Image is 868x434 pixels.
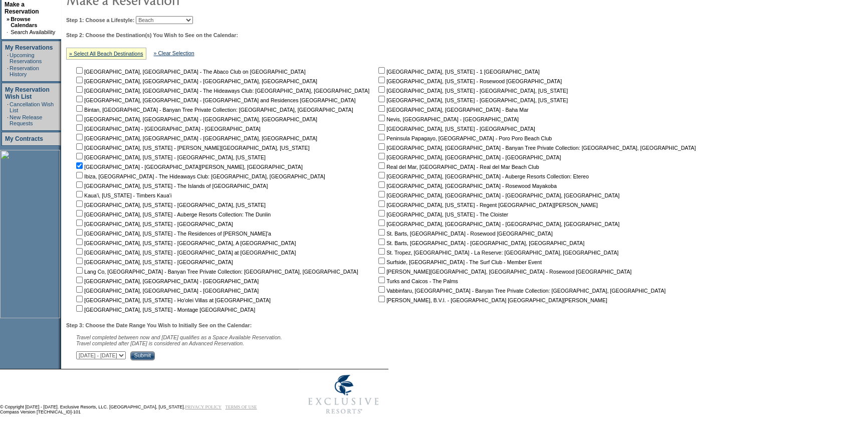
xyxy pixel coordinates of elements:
nobr: St. Barts, [GEOGRAPHIC_DATA] - [GEOGRAPHIC_DATA], [GEOGRAPHIC_DATA] [376,240,584,246]
nobr: [GEOGRAPHIC_DATA], [GEOGRAPHIC_DATA] - [GEOGRAPHIC_DATA], [GEOGRAPHIC_DATA] [74,135,317,141]
nobr: [GEOGRAPHIC_DATA], [US_STATE] - The Residences of [PERSON_NAME]'a [74,231,271,237]
nobr: Nevis, [GEOGRAPHIC_DATA] - [GEOGRAPHIC_DATA] [376,116,519,122]
a: New Release Requests [10,114,42,126]
input: Submit [130,351,155,360]
a: My Reservations [5,44,53,51]
nobr: [GEOGRAPHIC_DATA], [US_STATE] - Regent [GEOGRAPHIC_DATA][PERSON_NAME] [376,202,598,208]
nobr: Bintan, [GEOGRAPHIC_DATA] - Banyan Tree Private Collection: [GEOGRAPHIC_DATA], [GEOGRAPHIC_DATA] [74,107,353,113]
nobr: Turks and Caicos - The Palms [376,278,458,284]
td: · [7,29,10,35]
nobr: [GEOGRAPHIC_DATA], [US_STATE] - 1 [GEOGRAPHIC_DATA] [376,69,540,75]
nobr: [GEOGRAPHIC_DATA], [US_STATE] - [GEOGRAPHIC_DATA] [74,221,233,227]
nobr: [GEOGRAPHIC_DATA], [GEOGRAPHIC_DATA] - [GEOGRAPHIC_DATA] [376,154,561,160]
b: Step 1: Choose a Lifestyle: [66,17,134,23]
td: · [7,52,9,64]
nobr: [GEOGRAPHIC_DATA], [US_STATE] - Montage [GEOGRAPHIC_DATA] [74,307,255,313]
nobr: [GEOGRAPHIC_DATA], [GEOGRAPHIC_DATA] - [GEOGRAPHIC_DATA] and Residences [GEOGRAPHIC_DATA] [74,97,355,103]
b: Step 3: Choose the Date Range You Wish to Initially See on the Calendar: [66,322,252,328]
nobr: [GEOGRAPHIC_DATA], [US_STATE] - [GEOGRAPHIC_DATA] [376,126,535,132]
nobr: [GEOGRAPHIC_DATA], [GEOGRAPHIC_DATA] - Auberge Resorts Collection: Etereo [376,173,589,179]
b: » [7,16,10,22]
nobr: [GEOGRAPHIC_DATA], [US_STATE] - [GEOGRAPHIC_DATA], A [GEOGRAPHIC_DATA] [74,240,296,246]
b: Step 2: Choose the Destination(s) You Wish to See on the Calendar: [66,32,238,38]
nobr: Ibiza, [GEOGRAPHIC_DATA] - The Hideaways Club: [GEOGRAPHIC_DATA], [GEOGRAPHIC_DATA] [74,173,325,179]
a: » Select All Beach Destinations [69,51,143,57]
nobr: [GEOGRAPHIC_DATA], [GEOGRAPHIC_DATA] - The Abaco Club on [GEOGRAPHIC_DATA] [74,69,306,75]
a: Cancellation Wish List [10,101,54,113]
a: My Reservation Wish List [5,86,50,100]
nobr: [GEOGRAPHIC_DATA], [GEOGRAPHIC_DATA] - Baha Mar [376,107,528,113]
nobr: [GEOGRAPHIC_DATA], [US_STATE] - The Cloister [376,211,508,218]
a: My Contracts [5,135,43,142]
nobr: [GEOGRAPHIC_DATA], [US_STATE] - [PERSON_NAME][GEOGRAPHIC_DATA], [US_STATE] [74,145,310,151]
nobr: Surfside, [GEOGRAPHIC_DATA] - The Surf Club - Member Event [376,259,542,265]
nobr: [GEOGRAPHIC_DATA], [GEOGRAPHIC_DATA] - [GEOGRAPHIC_DATA] [74,278,259,284]
nobr: Lang Co, [GEOGRAPHIC_DATA] - Banyan Tree Private Collection: [GEOGRAPHIC_DATA], [GEOGRAPHIC_DATA] [74,269,358,275]
span: Travel completed between now and [DATE] qualifies as a Space Available Reservation. [76,334,282,340]
nobr: [GEOGRAPHIC_DATA], [US_STATE] - Rosewood [GEOGRAPHIC_DATA] [376,78,562,84]
nobr: Real del Mar, [GEOGRAPHIC_DATA] - Real del Mar Beach Club [376,164,539,170]
a: » Clear Selection [154,50,194,56]
nobr: Travel completed after [DATE] is considered an Advanced Reservation. [76,340,244,346]
nobr: Kaua'i, [US_STATE] - Timbers Kaua'i [74,192,171,198]
a: TERMS OF USE [226,404,257,409]
a: Upcoming Reservations [10,52,42,64]
nobr: St. Tropez, [GEOGRAPHIC_DATA] - La Reserve: [GEOGRAPHIC_DATA], [GEOGRAPHIC_DATA] [376,250,618,256]
nobr: [PERSON_NAME], B.V.I. - [GEOGRAPHIC_DATA] [GEOGRAPHIC_DATA][PERSON_NAME] [376,297,607,303]
nobr: [PERSON_NAME][GEOGRAPHIC_DATA], [GEOGRAPHIC_DATA] - Rosewood [GEOGRAPHIC_DATA] [376,269,631,275]
a: Search Availability [11,29,55,35]
nobr: [GEOGRAPHIC_DATA], [GEOGRAPHIC_DATA] - Rosewood Mayakoba [376,183,557,189]
nobr: [GEOGRAPHIC_DATA], [US_STATE] - [GEOGRAPHIC_DATA], [US_STATE] [376,97,568,103]
nobr: [GEOGRAPHIC_DATA], [US_STATE] - [GEOGRAPHIC_DATA] at [GEOGRAPHIC_DATA] [74,250,296,256]
nobr: St. Barts, [GEOGRAPHIC_DATA] - Rosewood [GEOGRAPHIC_DATA] [376,231,552,237]
nobr: [GEOGRAPHIC_DATA], [GEOGRAPHIC_DATA] - [GEOGRAPHIC_DATA], [GEOGRAPHIC_DATA] [376,221,619,227]
nobr: [GEOGRAPHIC_DATA], [US_STATE] - [GEOGRAPHIC_DATA] [74,259,233,265]
a: Browse Calendars [11,16,37,28]
nobr: [GEOGRAPHIC_DATA], [US_STATE] - Ho'olei Villas at [GEOGRAPHIC_DATA] [74,297,271,303]
nobr: [GEOGRAPHIC_DATA], [US_STATE] - [GEOGRAPHIC_DATA], [US_STATE] [376,88,568,94]
td: · [7,65,9,77]
nobr: [GEOGRAPHIC_DATA], [GEOGRAPHIC_DATA] - [GEOGRAPHIC_DATA], [GEOGRAPHIC_DATA] [376,192,619,198]
nobr: [GEOGRAPHIC_DATA], [US_STATE] - [GEOGRAPHIC_DATA], [US_STATE] [74,154,266,160]
nobr: [GEOGRAPHIC_DATA] - [GEOGRAPHIC_DATA][PERSON_NAME], [GEOGRAPHIC_DATA] [74,164,303,170]
nobr: [GEOGRAPHIC_DATA], [US_STATE] - [GEOGRAPHIC_DATA], [US_STATE] [74,202,266,208]
a: PRIVACY POLICY [185,404,222,409]
a: Make a Reservation [5,1,39,15]
td: · [7,101,9,113]
nobr: [GEOGRAPHIC_DATA], [US_STATE] - The Islands of [GEOGRAPHIC_DATA] [74,183,268,189]
nobr: Peninsula Papagayo, [GEOGRAPHIC_DATA] - Poro Poro Beach Club [376,135,552,141]
nobr: [GEOGRAPHIC_DATA] - [GEOGRAPHIC_DATA] - [GEOGRAPHIC_DATA] [74,126,261,132]
img: Exclusive Resorts [299,369,388,419]
nobr: [GEOGRAPHIC_DATA], [GEOGRAPHIC_DATA] - [GEOGRAPHIC_DATA], [GEOGRAPHIC_DATA] [74,116,317,122]
nobr: [GEOGRAPHIC_DATA], [GEOGRAPHIC_DATA] - [GEOGRAPHIC_DATA], [GEOGRAPHIC_DATA] [74,78,317,84]
nobr: [GEOGRAPHIC_DATA], [US_STATE] - Auberge Resorts Collection: The Dunlin [74,211,271,218]
nobr: [GEOGRAPHIC_DATA], [GEOGRAPHIC_DATA] - [GEOGRAPHIC_DATA] [74,288,259,294]
nobr: Vabbinfaru, [GEOGRAPHIC_DATA] - Banyan Tree Private Collection: [GEOGRAPHIC_DATA], [GEOGRAPHIC_DATA] [376,288,666,294]
nobr: [GEOGRAPHIC_DATA], [GEOGRAPHIC_DATA] - The Hideaways Club: [GEOGRAPHIC_DATA], [GEOGRAPHIC_DATA] [74,88,369,94]
nobr: [GEOGRAPHIC_DATA], [GEOGRAPHIC_DATA] - Banyan Tree Private Collection: [GEOGRAPHIC_DATA], [GEOGRA... [376,145,696,151]
td: · [7,114,9,126]
a: Reservation History [10,65,39,77]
